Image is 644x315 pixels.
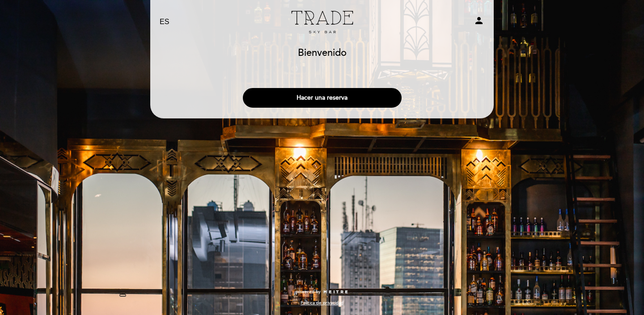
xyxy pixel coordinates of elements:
a: Trade Sky Bar [266,10,378,34]
button: Hacer una reserva [243,88,402,108]
i: person [474,15,484,26]
a: Política de privacidad [301,300,343,306]
img: MEITRE [323,290,348,294]
button: person [474,15,484,29]
h1: Bienvenido [298,48,347,59]
span: powered by [296,289,321,295]
a: powered by [296,289,348,295]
